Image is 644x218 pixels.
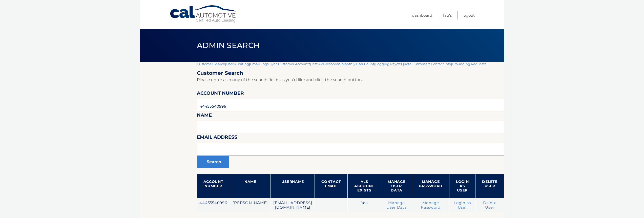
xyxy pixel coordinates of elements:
a: Monthly User Count [342,62,374,66]
a: Cal Automotive [170,5,238,23]
th: Username [271,174,315,198]
th: ALS Account Exists [348,174,381,198]
th: Contact Email [315,174,348,198]
a: Logging Payoff Quote [375,62,411,66]
a: Grounding Requests [452,62,486,66]
a: Delete User [483,201,497,210]
a: Customer Search [197,62,225,66]
a: FAQ's [443,11,452,19]
th: Delete User [475,174,504,198]
th: Account Number [197,174,230,198]
th: Manage User Data [381,174,412,198]
a: Login as User [454,201,471,210]
a: Logout [463,11,475,19]
td: 44455540996 [197,198,230,212]
th: Manage Password [412,174,449,198]
a: User Auditing [226,62,249,66]
label: Account Number [197,89,244,99]
a: Email Logs [250,62,268,66]
p: Please enter as many of the search fields as you'd like and click the search button. [197,76,504,83]
a: Customers Contact Info [412,62,451,66]
button: Search [197,156,229,168]
span: Admin Search [197,41,260,50]
label: Email Address [197,133,237,143]
th: Login as User [449,174,475,198]
a: Manage User Data [386,201,407,210]
a: Dashboard [412,11,432,19]
h2: Customer Search [197,70,504,76]
a: Sync Customer Accounts [269,62,310,66]
td: [EMAIL_ADDRESS][DOMAIN_NAME] [271,198,315,212]
td: [PERSON_NAME] [230,198,271,212]
a: Test API Response [311,62,341,66]
a: Manage Password [421,201,441,210]
label: Name [197,111,212,121]
th: Name [230,174,271,198]
td: Yes [348,198,381,212]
